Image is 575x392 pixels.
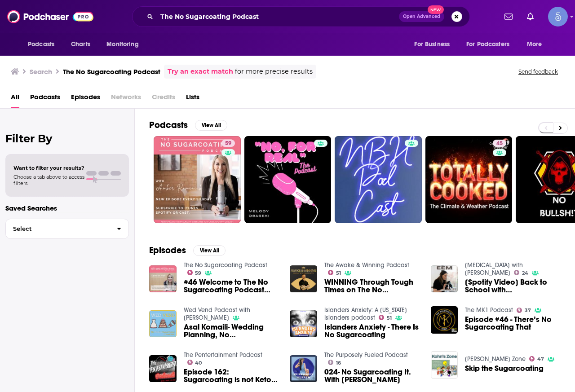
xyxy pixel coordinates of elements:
a: Islanders Anxiety - There Is No Sugarcoating [324,323,420,339]
a: 59 [221,140,235,147]
span: Episode #46 - There’s No Sugarcoating That [465,316,561,331]
span: Select [6,226,110,232]
img: 024- No Sugarcoating It. With Amber Romaniuk [290,355,317,383]
span: [Spotify Video] Back to School with [PERSON_NAME] From the No Sugarcoating Podcast [465,278,561,294]
button: Select [5,219,129,239]
span: Open Advanced [403,14,440,19]
input: Search podcasts, credits, & more... [157,9,399,24]
a: [Spotify Video] Back to School with Amber Romaniuk From the No Sugarcoating Podcast [465,278,561,294]
a: 51 [379,315,392,320]
span: For Business [414,38,450,51]
button: Open AdvancedNew [399,11,444,22]
img: Skip the Sugarcoating [431,351,458,379]
a: Wed Vend Podcast with Arash [184,306,250,322]
span: 51 [387,316,392,320]
span: 45 [496,139,503,148]
span: 47 [537,357,544,361]
a: Episodes [71,90,100,108]
span: 40 [195,361,202,365]
span: Episode 162: Sugarcoating is not Keto-friendly [184,368,279,383]
button: View All [195,120,227,131]
a: Skip the Sugarcoating [465,365,544,372]
span: Charts [71,38,90,51]
a: Show notifications dropdown [523,9,537,24]
a: Lists [186,90,199,108]
span: Networks [111,90,141,108]
a: The No Sugarcoating Podcast [184,261,267,269]
img: User Profile [548,7,568,26]
p: Saved Searches [5,204,129,212]
a: 16 [328,360,341,365]
span: Monitoring [106,38,138,51]
img: Podchaser - Follow, Share and Rate Podcasts [7,8,93,25]
a: 45 [425,136,513,223]
span: 16 [336,361,341,365]
img: #46 Welcome to The No Sugarcoating Podcast with Your Host Amber Romaniuk [149,265,177,293]
a: Podcasts [30,90,60,108]
span: 24 [522,271,528,275]
span: Logged in as Spiral5-G1 [548,7,568,26]
span: Podcasts [28,38,54,51]
button: open menu [100,36,150,53]
a: Show notifications dropdown [501,9,516,24]
a: 40 [187,360,202,365]
img: Episode 162: Sugarcoating is not Keto-friendly [149,355,177,383]
a: Islanders Anxiety: A New York Islanders podcast [324,306,407,322]
img: Episode #46 - There’s No Sugarcoating That [431,306,458,334]
span: 024- No Sugarcoating It. With [PERSON_NAME] [324,368,420,383]
a: 51 [328,270,341,275]
span: 37 [525,308,531,313]
span: 59 [195,271,201,275]
a: The Awake & Winning Podcast [324,261,409,269]
button: View All [193,245,226,256]
span: Credits [152,90,175,108]
button: Send feedback [516,68,561,75]
span: 59 [225,139,231,148]
span: For Podcasters [466,38,509,51]
a: Kohn's Zone [465,355,526,363]
a: #46 Welcome to The No Sugarcoating Podcast with Your Host Amber Romaniuk [184,278,279,294]
a: 024- No Sugarcoating It. With Amber Romaniuk [324,368,420,383]
h2: Podcasts [149,119,188,131]
button: open menu [408,36,461,53]
img: WINNING Through Tough Times on The No Sugarcoating Podcast | EP329 [290,265,317,293]
a: EpisodesView All [149,245,226,256]
span: All [11,90,19,108]
button: open menu [22,36,66,53]
a: The MK1 Podcast [465,306,513,314]
img: Asal Komaili- Wedding Planning, No Sugarcoating- Full Episode- The Wedding Vendor Podcast [149,310,177,338]
a: The Pentertainment Podcast [184,351,262,359]
a: Asal Komaili- Wedding Planning, No Sugarcoating- Full Episode- The Wedding Vendor Podcast [184,323,279,339]
button: Show profile menu [548,7,568,26]
a: Charts [65,36,96,53]
a: 24 [514,270,528,275]
span: #46 Welcome to The No Sugarcoating Podcast with Your Host [PERSON_NAME] [184,278,279,294]
span: Choose a tab above to access filters. [13,174,84,186]
a: WINNING Through Tough Times on The No Sugarcoating Podcast | EP329 [324,278,420,294]
a: PodcastsView All [149,119,227,131]
span: More [527,38,542,51]
a: 59 [154,136,241,223]
a: [Spotify Video] Back to School with Amber Romaniuk From the No Sugarcoating Podcast [431,265,458,293]
span: New [428,5,444,14]
img: Islanders Anxiety - There Is No Sugarcoating [290,310,317,338]
span: 51 [336,271,341,275]
a: 37 [517,308,531,313]
h2: Filter By [5,132,129,145]
a: 45 [493,140,506,147]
